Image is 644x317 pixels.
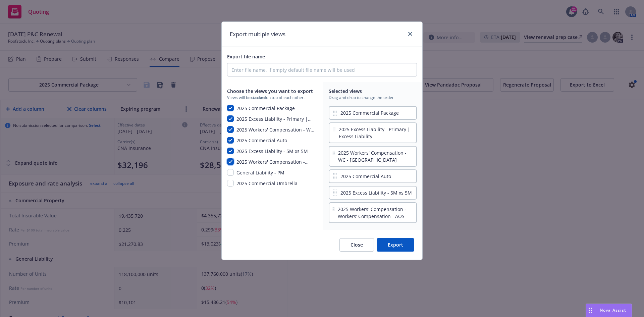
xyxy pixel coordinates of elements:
[329,168,417,184] div: 2025 Commercial Auto
[227,148,308,156] button: 2025 Excess Liability - 5M xs 5M
[329,121,417,145] div: 2025 Excess Liability - Primary | Excess Liability
[236,180,298,188] span: 2025 Commercial Umbrella
[338,149,414,163] span: 2025 Workers' Compensation - WC - [GEOGRAPHIC_DATA]
[227,180,298,188] button: 2025 Commercial Umbrella
[338,206,414,220] span: 2025 Workers' Compensation - Workers’ Compensation - AOS
[227,137,287,145] button: 2025 Commercial Auto
[227,88,315,95] span: Choose the views you want to export
[227,158,315,166] button: 2025 Workers' Compensation - Workers’ Compensation - AOS
[339,238,374,252] button: Close
[329,88,417,95] span: Selected views
[227,115,315,123] button: 2025 Excess Liability - Primary | Excess Liability
[227,53,265,60] span: Export file name
[236,105,295,113] span: 2025 Commercial Package
[329,105,417,121] div: 2025 Commercial Package
[236,115,315,123] span: 2025 Excess Liability - Primary | Excess Liability
[329,184,417,201] div: 2025 Excess Liability - 5M xs 5M
[339,126,414,140] span: 2025 Excess Liability - Primary | Excess Liability
[236,126,315,134] span: 2025 Workers' Compensation - WC - CA
[236,169,284,177] span: General Liability - PM
[329,201,417,224] div: 2025 Workers' Compensation - Workers’ Compensation - AOS
[340,189,412,196] span: 2025 Excess Liability - 5M xs 5M
[586,304,594,317] div: Drag to move
[406,30,414,38] a: close
[227,169,284,177] button: General Liability - PM
[236,148,308,156] span: 2025 Excess Liability - 5M xs 5M
[377,238,414,252] button: Export
[227,63,417,76] input: Enter file name, if empty default file name will be used
[236,137,287,145] span: 2025 Commercial Auto
[340,109,399,116] span: 2025 Commercial Package
[329,95,417,100] span: Drag and drop to change the order
[227,95,315,100] span: Views will be on top of each other.
[227,126,315,134] button: 2025 Workers' Compensation - WC - [GEOGRAPHIC_DATA]
[340,173,391,180] span: 2025 Commercial Auto
[600,307,626,313] span: Nova Assist
[230,30,285,39] h1: Export multiple views
[227,105,295,113] button: 2025 Commercial Package
[586,304,632,317] button: Nova Assist
[329,145,417,168] div: 2025 Workers' Compensation - WC - [GEOGRAPHIC_DATA]
[236,158,315,166] span: 2025 Workers' Compensation - Workers’ Compensation - AOS
[251,95,266,100] strong: stacked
